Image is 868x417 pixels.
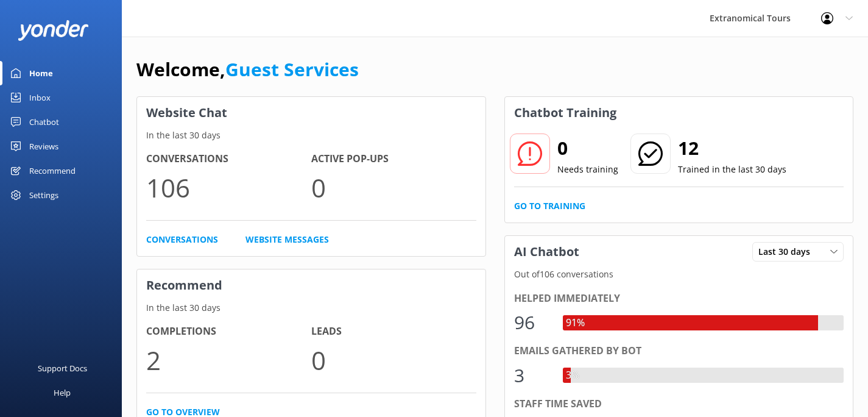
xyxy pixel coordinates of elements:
[38,356,87,380] div: Support Docs
[137,301,485,315] p: In the last 30 days
[678,163,786,176] p: Trained in the last 30 days
[29,110,59,134] div: Chatbot
[514,308,551,337] div: 96
[514,396,844,412] div: Staff time saved
[311,340,476,380] p: 0
[137,269,485,301] h3: Recommend
[514,361,551,390] div: 3
[557,163,618,176] p: Needs training
[245,233,329,246] a: Website Messages
[29,85,51,110] div: Inbox
[311,324,476,340] h4: Leads
[563,315,588,331] div: 91%
[54,380,71,405] div: Help
[311,151,476,167] h4: Active Pop-ups
[146,340,311,380] p: 2
[146,233,218,246] a: Conversations
[29,183,58,207] div: Settings
[563,368,582,383] div: 3%
[29,61,53,85] div: Home
[514,343,844,359] div: Emails gathered by bot
[505,236,588,268] h3: AI Chatbot
[146,151,311,167] h4: Conversations
[514,291,844,307] div: Helped immediately
[557,134,618,163] h2: 0
[505,97,626,129] h3: Chatbot Training
[505,268,853,281] p: Out of 106 conversations
[311,167,476,208] p: 0
[758,245,817,258] span: Last 30 days
[137,97,485,129] h3: Website Chat
[29,159,76,183] div: Recommend
[225,57,359,82] a: Guest Services
[29,134,58,159] div: Reviews
[146,167,311,208] p: 106
[146,324,311,340] h4: Completions
[137,129,485,142] p: In the last 30 days
[514,199,585,213] a: Go to Training
[136,55,359,84] h1: Welcome,
[678,134,786,163] h2: 12
[18,20,88,40] img: yonder-white-logo.png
